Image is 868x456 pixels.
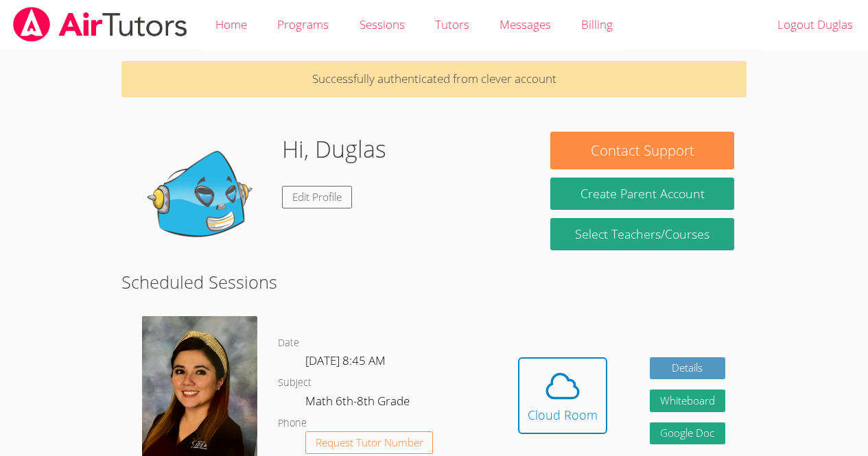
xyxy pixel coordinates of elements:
button: Contact Support [550,132,734,169]
button: Whiteboard [650,389,725,412]
img: airtutors_banner-c4298cdbf04f3fff15de1276eac7730deb9818008684d7c2e4769d2f7ddbe033.png [12,7,189,42]
dt: Phone [278,415,307,432]
a: Details [650,357,725,380]
span: Messages [500,16,551,32]
span: [DATE] 8:45 AM [305,352,386,368]
button: Cloud Room [518,357,607,434]
h1: Hi, Duglas [282,132,386,167]
button: Request Tutor Number [305,431,434,454]
span: Request Tutor Number [316,437,423,448]
div: Cloud Room [528,405,598,424]
button: Create Parent Account [550,178,734,210]
a: Select Teachers/Courses [550,218,734,250]
a: Edit Profile [282,186,352,208]
dd: Math 6th-8th Grade [305,392,412,415]
a: Google Doc [650,422,725,445]
img: default.png [134,132,271,269]
h2: Scheduled Sessions [121,269,747,295]
dt: Subject [278,374,312,392]
p: Successfully authenticated from clever account [121,61,747,97]
dt: Date [278,335,299,352]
